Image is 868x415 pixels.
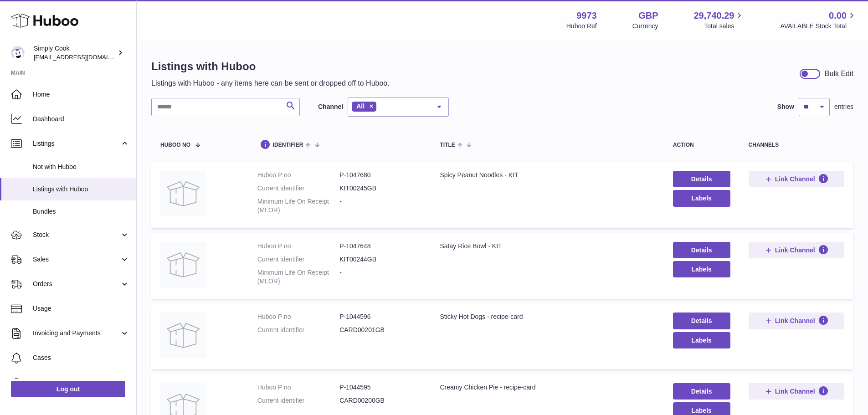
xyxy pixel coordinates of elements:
[775,317,815,325] span: Link Channel
[673,332,730,348] button: Labels
[440,242,654,251] div: Satay Rice Bowl - KIT
[160,142,190,148] span: Huboo no
[11,46,25,60] img: internalAdmin-9973@internal.huboo.com
[151,78,390,88] p: Listings with Huboo - any items here can be sent or dropped off to Huboo.
[339,268,421,286] dd: -
[339,197,421,215] dd: -
[318,102,343,111] label: Channel
[33,280,120,288] span: Orders
[160,313,206,358] img: Sticky Hot Dogs - recipe-card
[33,115,129,123] span: Dashboard
[339,255,421,264] dd: KIT00244GB
[339,184,421,193] dd: KIT00245GB
[339,326,421,334] dd: CARD00201GB
[673,242,730,258] a: Details
[33,207,129,216] span: Bundles
[673,313,730,329] a: Details
[257,396,339,405] dt: Current identifier
[33,163,129,171] span: Not with Huboo
[780,10,857,31] a: 0.00 AVAILABLE Stock Total
[576,10,597,22] strong: 9973
[33,255,120,264] span: Sales
[33,139,120,148] span: Listings
[673,261,730,277] button: Labels
[440,383,654,392] div: Creamy Chicken Pie - recipe-card
[257,268,339,286] dt: Minimum Life On Receipt (MLOR)
[33,185,129,194] span: Listings with Huboo
[160,242,206,287] img: Satay Rice Bowl - KIT
[257,326,339,334] dt: Current identifier
[834,102,853,111] span: entries
[825,69,853,79] div: Bulk Edit
[829,10,847,22] span: 0.00
[339,396,421,405] dd: CARD00200GB
[673,171,730,187] a: Details
[693,10,734,22] span: 29,740.29
[693,10,745,31] a: 29,740.29 Total sales
[257,255,339,264] dt: Current identifier
[777,102,794,111] label: Show
[257,383,339,392] dt: Huboo P no
[257,171,339,179] dt: Huboo P no
[440,171,654,179] div: Spicy Peanut Noodles - KIT
[339,171,421,179] dd: P-1047680
[339,383,421,392] dd: P-1044595
[11,381,125,397] a: Log out
[780,22,857,31] span: AVAILABLE Stock Total
[160,171,206,216] img: Spicy Peanut Noodles - KIT
[356,102,365,110] span: All
[566,22,597,31] div: Huboo Ref
[673,383,730,400] a: Details
[33,378,129,387] span: Channels
[339,313,421,321] dd: P-1044596
[257,313,339,321] dt: Huboo P no
[440,313,654,321] div: Sticky Hot Dogs - recipe-card
[34,44,116,61] div: Simply Cook
[33,354,129,362] span: Cases
[673,142,730,148] div: action
[749,142,844,148] div: channels
[257,242,339,251] dt: Huboo P no
[704,22,745,31] span: Total sales
[33,304,129,313] span: Usage
[440,142,455,148] span: title
[749,242,844,258] button: Link Channel
[775,246,815,254] span: Link Channel
[257,197,339,215] dt: Minimum Life On Receipt (MLOR)
[775,175,815,183] span: Link Channel
[33,90,129,99] span: Home
[749,313,844,329] button: Link Channel
[257,184,339,193] dt: Current identifier
[632,22,658,31] div: Currency
[749,171,844,187] button: Link Channel
[673,190,730,206] button: Labels
[339,242,421,251] dd: P-1047648
[34,53,134,61] span: [EMAIL_ADDRESS][DOMAIN_NAME]
[775,387,815,395] span: Link Channel
[638,10,658,22] strong: GBP
[749,383,844,400] button: Link Channel
[33,329,120,338] span: Invoicing and Payments
[273,142,303,148] span: identifier
[151,59,390,74] h1: Listings with Huboo
[33,231,120,239] span: Stock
